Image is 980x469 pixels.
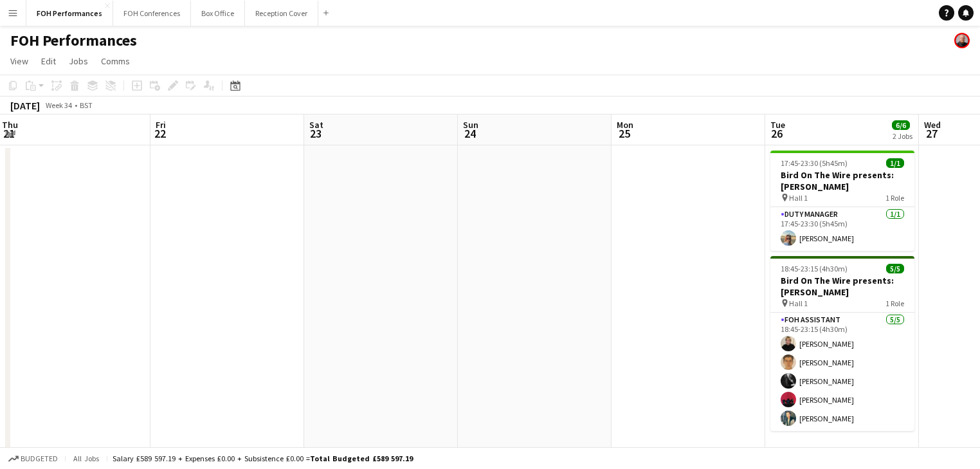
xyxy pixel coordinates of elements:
span: Thu [2,119,18,131]
app-card-role: Duty Manager1/117:45-23:30 (5h45m)[PERSON_NAME] [770,207,914,251]
span: View [10,55,28,67]
span: 22 [154,126,166,141]
button: FOH Conferences [113,1,191,26]
span: Comms [101,55,130,67]
span: 27 [922,126,941,141]
span: Sun [463,119,478,131]
div: [DATE] [10,99,40,112]
span: 5/5 [886,264,904,273]
span: Edit [41,55,56,67]
span: 25 [615,126,633,141]
app-job-card: 18:45-23:15 (4h30m)5/5Bird On The Wire presents: [PERSON_NAME] Hall 11 RoleFOH Assistant5/518:45-... [770,256,914,431]
a: Comms [96,53,135,69]
div: 2 Jobs [893,131,912,141]
span: 18:45-23:15 (4h30m) [781,264,848,273]
app-user-avatar: PERM Chris Nye [954,33,970,48]
div: BST [80,100,93,110]
span: Total Budgeted £589 597.19 [310,454,413,463]
a: Jobs [64,53,93,69]
span: Wed [924,119,941,131]
span: Hall 1 [789,193,808,203]
button: Budgeted [6,452,60,466]
h3: Bird On The Wire presents: [PERSON_NAME] [770,169,914,192]
span: Fri [156,119,166,131]
app-card-role: FOH Assistant5/518:45-23:15 (4h30m)[PERSON_NAME][PERSON_NAME][PERSON_NAME][PERSON_NAME][PERSON_NAME] [770,313,914,431]
span: Sat [309,119,323,131]
span: Mon [617,119,633,131]
span: 24 [461,126,478,141]
button: FOH Performances [26,1,113,26]
button: Box Office [191,1,245,26]
span: Week 34 [42,100,75,110]
span: 23 [307,126,323,141]
h1: FOH Performances [10,31,137,50]
span: 26 [768,126,785,141]
span: Hall 1 [789,299,808,308]
span: Jobs [69,55,88,67]
span: 1/1 [886,158,904,168]
h3: Bird On The Wire presents: [PERSON_NAME] [770,275,914,298]
div: Salary £589 597.19 + Expenses £0.00 + Subsistence £0.00 = [113,454,413,463]
a: Edit [36,53,61,69]
span: Tue [770,119,785,131]
span: All jobs [71,454,102,463]
a: View [5,53,33,69]
span: Budgeted [21,454,58,463]
span: 6/6 [892,120,910,130]
span: 17:45-23:30 (5h45m) [781,158,848,168]
span: 1 Role [885,299,904,308]
app-job-card: 17:45-23:30 (5h45m)1/1Bird On The Wire presents: [PERSON_NAME] Hall 11 RoleDuty Manager1/117:45-2... [770,151,914,251]
button: Reception Cover [245,1,318,26]
span: 1 Role [885,193,904,203]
